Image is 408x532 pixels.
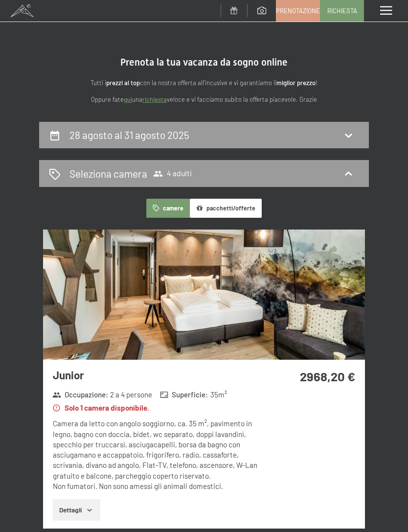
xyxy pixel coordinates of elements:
strong: Solo 1 camera disponibile. [52,403,149,413]
h2: 28 agosto al 31 agosto 2025 [69,129,189,141]
a: richiesta [142,95,167,103]
button: pacchetti/offerte [190,199,262,218]
a: Richiesta [320,0,363,21]
strong: prezzi al top [106,79,140,87]
span: 2 a 4 persone [110,390,152,400]
strong: miglior prezzo [276,79,316,87]
a: quì [124,95,132,103]
strong: Occupazione : [52,390,108,400]
span: 35 m² [210,390,227,400]
span: Prenota la tua vacanza da sogno online [120,56,288,68]
button: Dettagli [53,499,100,521]
img: mss_renderimg.php [43,230,365,360]
p: Tutti i con la nostra offerta all'incusive e vi garantiamo il ! [39,78,369,88]
div: Camera da letto con angolo soggiorno, ca. 35 m², pavimento in legno, bagno con doccia, bidet, wc ... [53,418,269,491]
span: 4 adulti [153,169,192,179]
strong: Superficie : [160,390,208,400]
span: Prenotazione [276,6,320,15]
strong: 2968,20 € [300,369,355,384]
span: Richiesta [327,6,357,15]
button: camere [146,199,189,218]
p: Oppure fate una veloce e vi facciamo subito la offerta piacevole. Grazie [39,94,369,105]
h2: Seleziona camera [69,166,147,181]
h3: Junior [53,368,269,383]
a: Prenotazione [276,0,319,21]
